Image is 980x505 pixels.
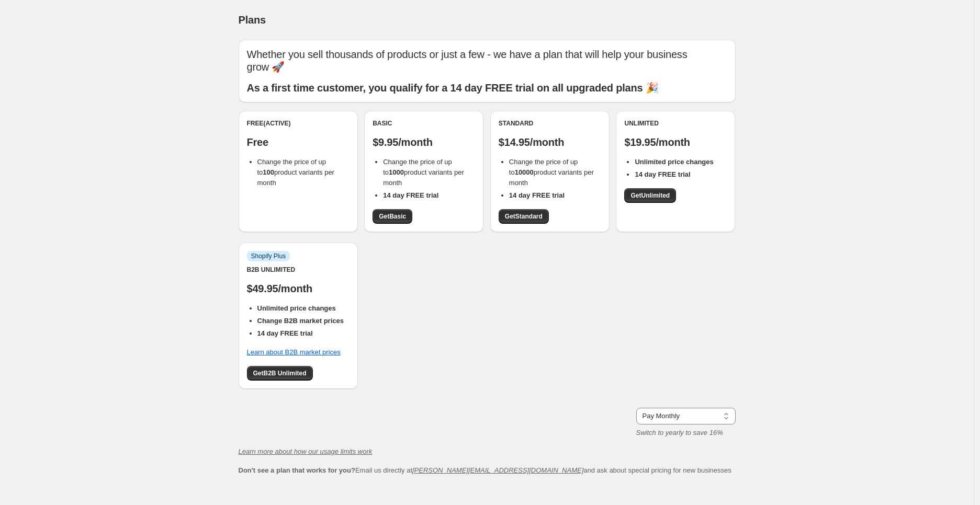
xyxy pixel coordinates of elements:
b: Unlimited price changes [635,158,713,166]
b: 1000 [389,168,404,176]
b: 10000 [515,168,534,176]
b: Unlimited price changes [257,304,336,312]
a: Learn about B2B market prices [247,348,341,356]
p: $19.95/month [624,136,727,148]
span: Get B2B Unlimited [253,369,307,377]
b: 14 day FREE trial [257,329,313,337]
span: Get Basic [379,212,406,221]
b: 14 day FREE trial [635,170,690,178]
p: $9.95/month [373,136,475,148]
a: GetStandard [499,209,549,224]
span: Email us directly at and ask about special pricing for new businesses [239,466,731,474]
b: 14 day FREE trial [509,191,565,199]
a: GetUnlimited [624,188,676,203]
b: Change B2B market prices [257,317,344,325]
b: As a first time customer, you qualify for a 14 day FREE trial on all upgraded plans 🎉 [247,82,659,94]
p: $49.95/month [247,282,350,295]
span: Plans [239,14,266,26]
div: Standard [499,119,601,128]
div: Basic [373,119,475,128]
a: [PERSON_NAME][EMAIL_ADDRESS][DOMAIN_NAME] [412,466,583,474]
span: Change the price of up to product variants per month [509,158,594,187]
b: Don't see a plan that works for you? [239,466,355,474]
p: $14.95/month [499,136,601,148]
a: Learn more about how our usage limits work [239,447,373,455]
div: B2B Unlimited [247,266,350,274]
a: GetB2B Unlimited [247,366,313,381]
b: 100 [263,168,274,176]
span: Change the price of up to product variants per month [257,158,334,187]
p: Whether you sell thousands of products or just a few - we have a plan that will help your busines... [247,48,727,73]
span: Get Standard [505,212,543,221]
i: Switch to yearly to save 16% [636,429,723,437]
a: GetBasic [373,209,412,224]
span: Change the price of up to product variants per month [383,158,464,187]
div: Unlimited [624,119,727,128]
p: Free [247,136,350,148]
b: 14 day FREE trial [383,191,438,199]
div: Free (Active) [247,119,350,128]
span: Shopify Plus [251,252,286,260]
span: Get Unlimited [630,191,670,200]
